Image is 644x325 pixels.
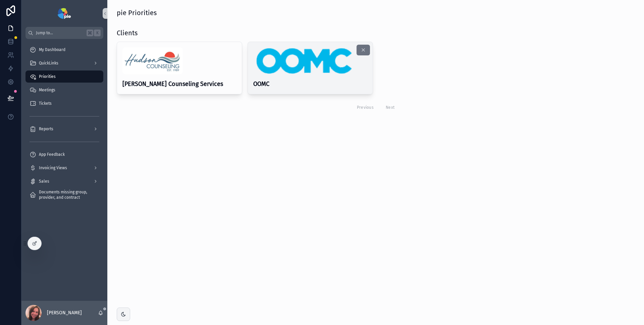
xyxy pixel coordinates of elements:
span: Tickets [39,101,52,106]
a: Invoicing Views [25,162,103,174]
h4: [PERSON_NAME] Counseling Services [122,80,236,89]
span: K [95,30,100,36]
a: My Dashboard [25,44,103,56]
a: Sales [25,175,103,187]
a: Priorities [25,71,103,83]
a: App Feedback [25,148,103,160]
span: QuickLinks [39,60,58,66]
a: Tickets [25,97,103,109]
span: Sales [39,179,49,184]
span: Reports [39,126,53,132]
span: Invoicing Views [39,165,67,171]
span: Meetings [39,87,55,93]
a: Reports [25,123,103,135]
span: My Dashboard [39,47,65,52]
a: QuickLinks [25,57,103,69]
span: Documents missing group, provider, and contract [39,189,97,200]
div: scrollable content [21,39,107,210]
p: [PERSON_NAME] [47,310,82,316]
span: App Feedback [39,152,65,157]
a: oomc-logo.pngOOMC [248,42,373,94]
img: App logo [58,8,71,19]
h1: pie Priorities [117,8,157,17]
img: HC_Logo_FINAL_web26.jpg [122,47,183,74]
a: Documents missing group, provider, and contract [25,189,103,201]
button: Jump to...K [25,27,103,39]
span: Jump to... [36,30,84,36]
a: HC_Logo_FINAL_web26.jpg[PERSON_NAME] Counseling Services [117,42,242,94]
img: oomc-logo.png [253,47,353,74]
span: Priorities [39,74,56,79]
h1: Clients [117,28,138,38]
a: Meetings [25,84,103,96]
h4: OOMC [253,80,367,89]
